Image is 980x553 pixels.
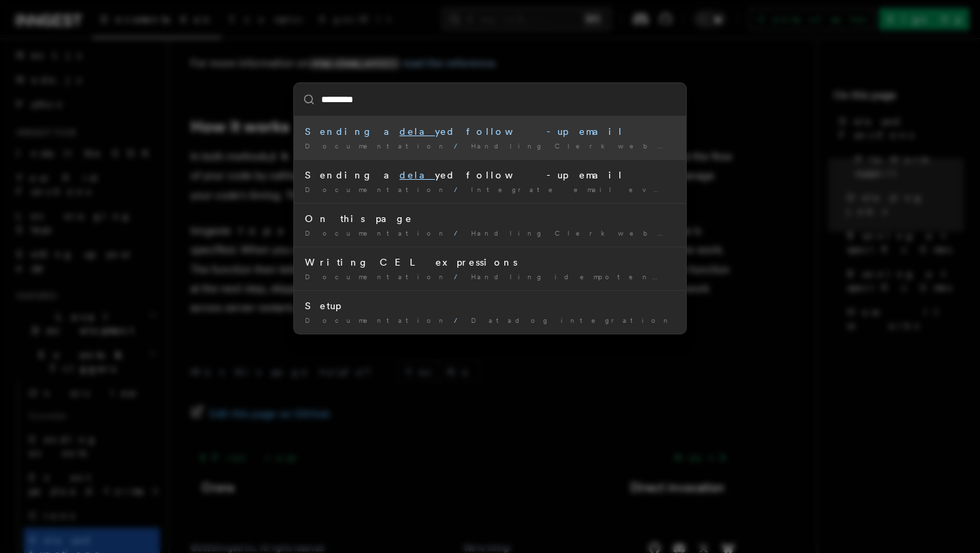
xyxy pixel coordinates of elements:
[399,126,435,137] mark: dela
[454,316,465,324] span: /
[305,299,675,313] div: Setup
[305,229,448,237] span: Documentation
[305,168,675,182] div: Sending a yed follow-up email
[305,272,448,281] span: Documentation
[471,272,669,281] span: Handling idempotency
[305,255,675,269] div: Writing CEL expressions
[305,212,675,225] div: On this page
[471,316,673,324] span: Datadog integration
[305,142,448,150] span: Documentation
[305,316,448,324] span: Documentation
[454,229,465,237] span: /
[471,229,776,237] span: Handling Clerk webhook events
[471,142,776,150] span: Handling Clerk webhook events
[399,170,435,180] mark: dela
[305,185,448,193] span: Documentation
[305,125,675,138] div: Sending a yed follow-up email
[454,142,465,150] span: /
[454,272,465,281] span: /
[471,185,930,193] span: Integrate email events with Resend webhooks
[674,272,686,281] span: /
[454,185,465,193] span: /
